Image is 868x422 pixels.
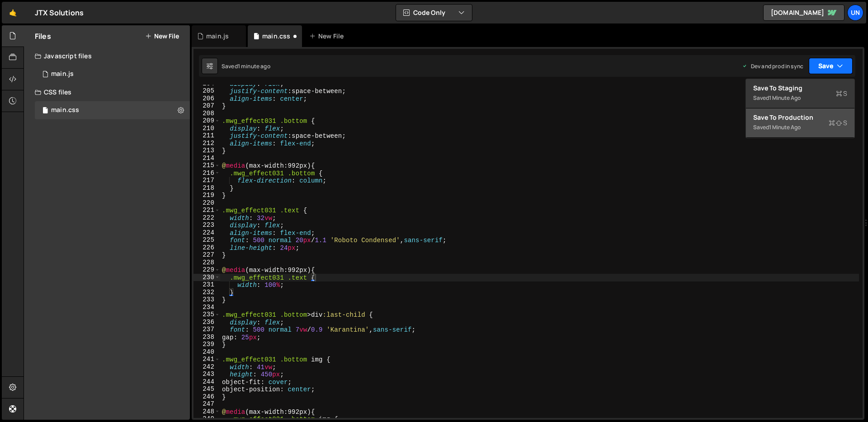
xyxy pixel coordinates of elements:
[51,106,79,114] div: main.css
[193,281,220,289] div: 231
[238,62,270,70] div: 1 minute ago
[193,132,220,140] div: 211
[193,356,220,363] div: 241
[193,251,220,259] div: 227
[193,266,220,274] div: 229
[193,214,220,222] div: 222
[193,333,220,341] div: 238
[193,102,220,110] div: 207
[206,32,229,41] div: main.js
[35,101,190,119] div: 16032/42936.css
[145,33,179,40] button: New File
[193,326,220,333] div: 237
[396,5,472,21] button: Code Only
[193,378,220,386] div: 244
[193,304,220,311] div: 234
[193,259,220,267] div: 228
[193,408,220,416] div: 248
[193,184,220,192] div: 218
[51,70,74,78] div: main.js
[193,177,220,184] div: 217
[193,110,220,117] div: 208
[193,192,220,199] div: 219
[847,5,863,21] a: Un
[746,108,854,138] button: Save to ProductionS Saved1 minute ago
[742,62,803,70] div: Dev and prod in sync
[193,370,220,378] div: 243
[193,296,220,304] div: 233
[193,289,220,296] div: 232
[35,31,51,41] h2: Files
[193,319,220,326] div: 236
[769,94,801,102] div: 1 minute ago
[829,118,847,127] span: S
[193,199,220,207] div: 220
[193,393,220,401] div: 246
[753,113,847,122] div: Save to Production
[35,7,84,18] div: JTX Solutions
[193,87,220,95] div: 205
[809,58,853,74] button: Save
[193,169,220,177] div: 216
[35,65,190,83] div: 16032/42934.js
[2,2,24,23] a: 🤙
[193,221,220,229] div: 223
[193,125,220,132] div: 210
[193,274,220,281] div: 230
[193,117,220,125] div: 209
[193,206,220,214] div: 221
[836,89,847,98] span: S
[193,385,220,393] div: 245
[193,348,220,356] div: 240
[193,95,220,103] div: 206
[262,32,290,41] div: main.css
[753,84,847,93] div: Save to Staging
[193,244,220,252] div: 226
[193,162,220,169] div: 215
[222,62,270,70] div: Saved
[193,363,220,371] div: 242
[309,32,347,41] div: New File
[193,155,220,162] div: 214
[753,122,847,133] div: Saved
[24,83,190,101] div: CSS files
[193,341,220,348] div: 239
[753,93,847,103] div: Saved
[193,147,220,155] div: 213
[193,236,220,244] div: 225
[193,140,220,147] div: 212
[746,79,854,108] button: Save to StagingS Saved1 minute ago
[769,123,801,131] div: 1 minute ago
[763,5,844,21] a: [DOMAIN_NAME]
[193,229,220,237] div: 224
[24,47,190,65] div: Javascript files
[193,400,220,408] div: 247
[193,311,220,319] div: 235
